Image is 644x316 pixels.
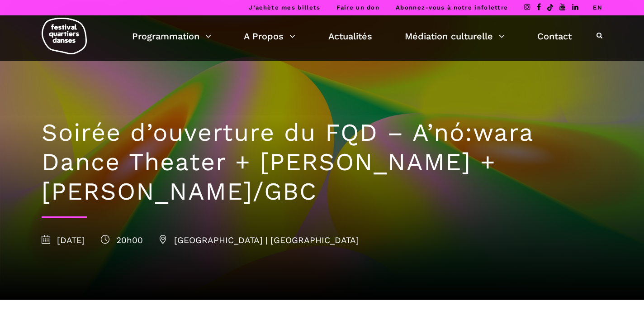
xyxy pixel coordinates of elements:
a: Abonnez-vous à notre infolettre [396,4,508,11]
a: Faire un don [336,4,379,11]
span: [DATE] [42,235,85,245]
h1: Soirée d’ouverture du FQD – A’nó:wara Dance Theater + [PERSON_NAME] + [PERSON_NAME]/GBC [42,118,602,206]
a: Médiation culturelle [405,29,505,44]
a: Programmation [132,29,211,44]
a: J’achète mes billets [249,4,320,11]
a: Actualités [328,29,372,44]
a: A Propos [244,29,295,44]
a: Contact [537,29,572,44]
span: 20h00 [101,235,143,245]
img: logo-fqd-med [42,18,87,54]
a: EN [593,4,602,11]
span: [GEOGRAPHIC_DATA] | [GEOGRAPHIC_DATA] [159,235,359,245]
